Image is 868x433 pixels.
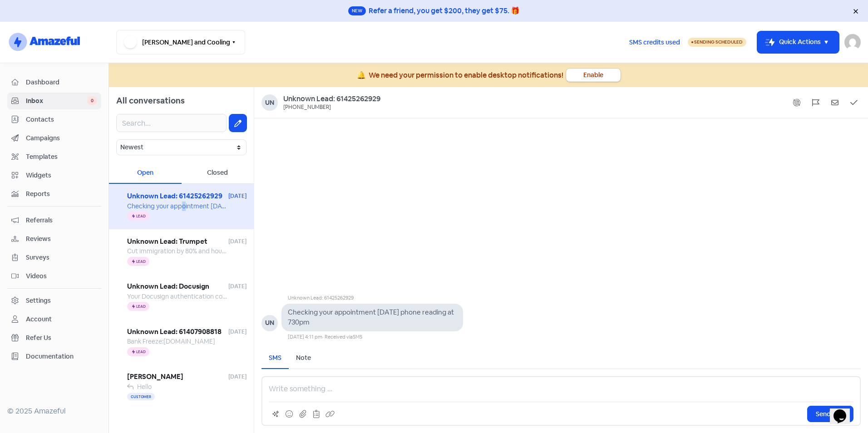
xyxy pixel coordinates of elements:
[261,315,278,331] div: UN
[288,308,455,327] pre: Checking your appointment [DATE] phone reading at 730pm
[828,96,842,109] button: Mark as unread
[7,167,101,184] a: Widgets
[283,94,380,104] a: Unknown Lead: 61425262929
[296,353,311,363] div: Note
[357,70,366,81] div: 🔔
[621,37,688,46] a: SMS credits used
[26,315,52,324] div: Account
[26,96,87,106] span: Inbox
[228,373,247,381] span: [DATE]
[348,6,366,15] span: New
[228,237,247,246] span: [DATE]
[116,114,227,132] input: Search...
[136,260,146,263] span: Lead
[7,348,101,365] a: Documentation
[137,383,152,391] span: Hello
[844,34,861,50] img: User
[369,70,563,81] div: We need your permission to enable desktop notifications!
[127,393,155,400] span: Customer
[26,115,97,124] span: Contacts
[7,74,101,91] a: Dashboard
[127,372,228,382] span: [PERSON_NAME]
[26,253,97,262] span: Surveys
[7,249,101,266] a: Surveys
[228,282,247,290] span: [DATE]
[26,189,97,199] span: Reports
[116,30,245,54] button: [PERSON_NAME] and Cooling
[261,94,278,111] div: Un
[26,234,97,244] span: Reviews
[109,63,868,87] a: 🔔We need your permission to enable desktop notifications!Enable
[288,333,322,341] div: [DATE] 4:11 pm
[109,162,182,184] div: Open
[136,214,146,218] span: Lead
[127,191,228,202] span: Unknown Lead: 61425262929
[26,333,97,343] span: Refer Us
[26,152,97,162] span: Templates
[182,162,254,184] div: Closed
[7,130,101,147] a: Campaigns
[26,296,51,305] div: Settings
[136,350,146,354] span: Lead
[7,268,101,285] a: Videos
[127,202,306,210] span: Checking your appointment [DATE] phone reading at 730pm
[790,96,804,109] button: Show system messages
[7,212,101,229] a: Referrals
[369,5,520,16] div: Refer a friend, you get $200, they get $75. 🎁
[288,294,463,304] div: Unknown Lead: 61425262929
[87,96,97,105] span: 0
[830,397,859,424] iframe: chat widget
[847,96,861,109] button: Mark as closed
[26,78,97,87] span: Dashboard
[7,406,101,417] div: © 2025 Amazeful
[566,69,621,82] button: Enable
[629,38,680,47] span: SMS credits used
[816,409,845,419] span: Send SMS
[269,353,281,363] div: SMS
[228,192,247,200] span: [DATE]
[7,231,101,247] a: Reviews
[694,39,743,45] span: Sending Scheduled
[757,31,839,53] button: Quick Actions
[127,236,228,247] span: Unknown Lead: Trumpet
[127,327,228,337] span: Unknown Lead: 61407908818
[7,186,101,202] a: Reports
[26,133,97,143] span: Campaigns
[26,352,97,361] span: Documentation
[7,111,101,128] a: Contacts
[283,104,331,111] div: [PHONE_NUMBER]
[26,171,97,180] span: Widgets
[26,271,97,281] span: Videos
[26,216,97,225] span: Referrals
[7,148,101,165] a: Templates
[7,292,101,309] a: Settings
[7,93,101,109] a: Inbox 0
[127,337,215,345] span: Bank Freeze:[DOMAIN_NAME]
[127,281,228,292] span: Unknown Lead: Docusign
[353,334,362,340] span: SMS
[807,406,853,422] button: Send SMS
[127,292,259,300] span: Your Docusign authentication code is: 897814
[116,95,185,106] span: All conversations
[809,96,823,109] button: Flag conversation
[127,247,552,255] span: Cut immigration by 80% and house the homeless, Vote 1 Trumpet of Patriots [URL][DOMAIN_NAME] Auth...
[7,330,101,346] a: Refer Us
[7,311,101,328] a: Account
[228,328,247,336] span: [DATE]
[136,305,146,308] span: Lead
[322,333,362,341] div: · Received via
[688,37,746,48] a: Sending Scheduled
